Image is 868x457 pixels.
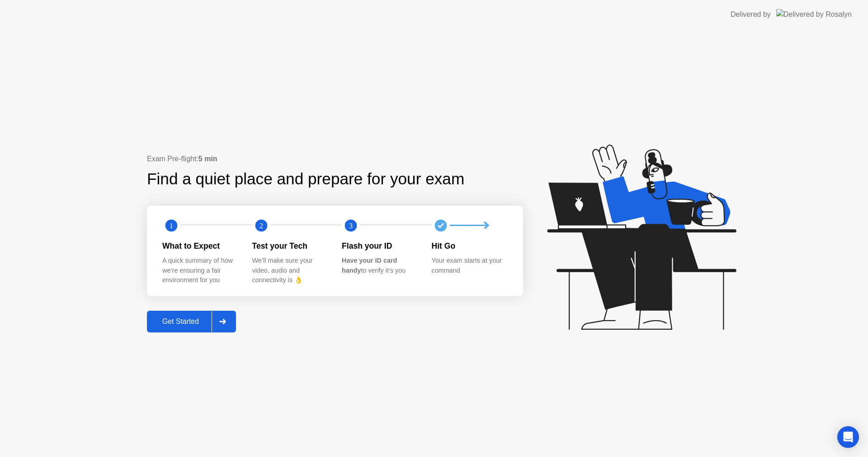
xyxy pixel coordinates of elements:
img: Delivered by Rosalyn [776,9,852,19]
div: A quick summary of how we’re ensuring a fair environment for you [162,256,238,285]
div: Find a quiet place and prepare for your exam [147,167,466,191]
div: We’ll make sure your video, audio and connectivity is 👌 [252,256,328,285]
text: 1 [170,221,173,230]
div: to verify it’s you [342,256,417,275]
div: What to Expect [162,240,238,252]
div: Exam Pre-flight: [147,154,523,164]
div: Hit Go [432,240,507,252]
div: Get Started [150,317,212,326]
div: Delivered by [731,9,771,20]
b: 5 min [198,155,217,163]
text: 2 [259,221,263,230]
button: Get Started [147,311,236,332]
div: Flash your ID [342,240,417,252]
text: 3 [349,221,353,230]
div: Your exam starts at your command [432,256,507,275]
div: Open Intercom Messenger [837,426,859,448]
b: Have your ID card handy [342,257,397,274]
div: Test your Tech [252,240,328,252]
